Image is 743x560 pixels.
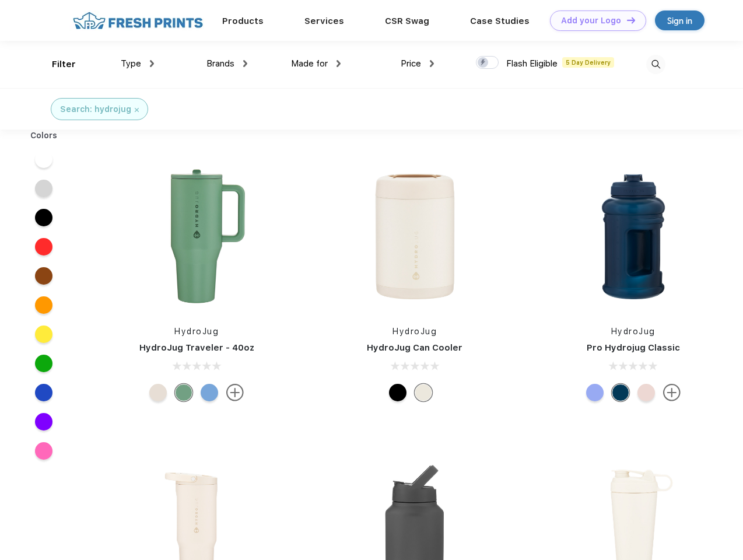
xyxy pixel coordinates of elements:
[121,58,141,69] span: Type
[389,384,406,401] div: Black
[201,384,218,401] div: Riptide
[663,384,681,401] img: more.svg
[637,384,655,401] div: Pink Sand
[612,384,629,401] div: Navy
[69,10,206,31] img: fo%20logo%202.webp
[392,327,437,336] a: HydroJug
[611,327,656,336] a: HydroJug
[119,159,274,314] img: func=resize&h=266
[430,60,434,67] img: dropdown.png
[139,342,254,353] a: HydroJug Traveler - 40oz
[415,384,432,401] div: Cream
[222,16,264,26] a: Products
[337,60,341,67] img: dropdown.png
[174,327,219,336] a: HydroJug
[206,58,234,69] span: Brands
[22,129,66,142] div: Colors
[561,16,621,26] div: Add your Logo
[60,103,131,116] div: Search: hydrojug
[667,14,692,27] div: Sign in
[150,60,154,67] img: dropdown.png
[586,384,604,401] div: Hyper Blue
[556,159,711,314] img: func=resize&h=266
[367,342,462,353] a: HydroJug Can Cooler
[646,55,665,74] img: desktop_search.svg
[52,58,76,71] div: Filter
[562,57,614,68] span: 5 Day Delivery
[226,384,244,401] img: more.svg
[401,58,421,69] span: Price
[135,108,139,112] img: filter_cancel.svg
[587,342,680,353] a: Pro Hydrojug Classic
[655,10,705,30] a: Sign in
[175,384,192,401] div: Sage
[243,60,247,67] img: dropdown.png
[291,58,328,69] span: Made for
[627,17,635,23] img: DT
[506,58,558,69] span: Flash Eligible
[149,384,167,401] div: Cream
[337,159,492,314] img: func=resize&h=266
